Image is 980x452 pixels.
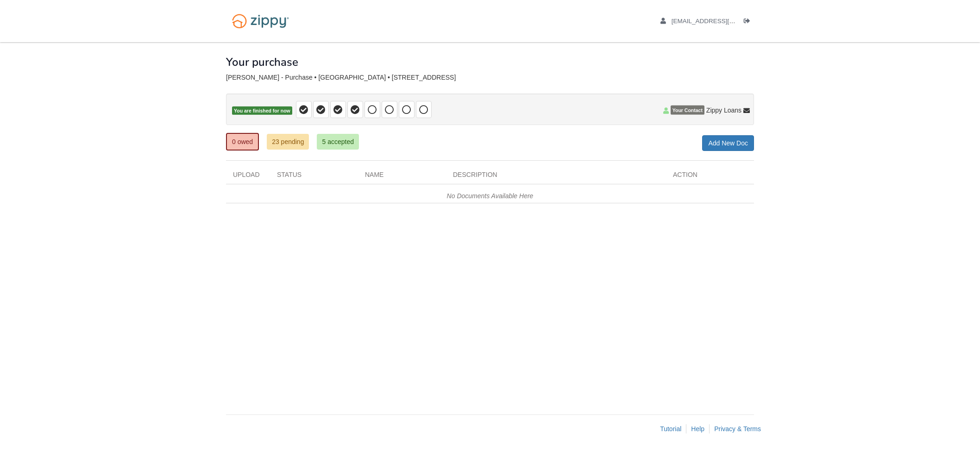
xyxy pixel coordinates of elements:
[666,170,754,184] div: Action
[226,170,270,184] div: Upload
[744,18,754,27] a: Log out
[226,133,259,151] a: 0 owed
[232,107,292,115] span: You are finished for now
[660,18,778,27] a: edit profile
[226,74,754,82] div: [PERSON_NAME] - Purchase • [GEOGRAPHIC_DATA] • [STREET_ADDRESS]
[267,134,309,150] a: 23 pending
[714,425,761,433] a: Privacy & Terms
[706,106,741,115] span: Zippy Loans
[358,170,446,184] div: Name
[672,18,778,25] span: toshafunes@gmail.com
[671,106,704,115] span: Your Contact
[446,170,666,184] div: Description
[447,192,534,200] em: No Documents Available Here
[702,135,754,151] a: Add New Doc
[317,134,359,150] a: 5 accepted
[691,425,704,433] a: Help
[270,170,358,184] div: Status
[226,56,298,68] h1: Your purchase
[660,425,681,433] a: Tutorial
[226,9,295,33] img: Logo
